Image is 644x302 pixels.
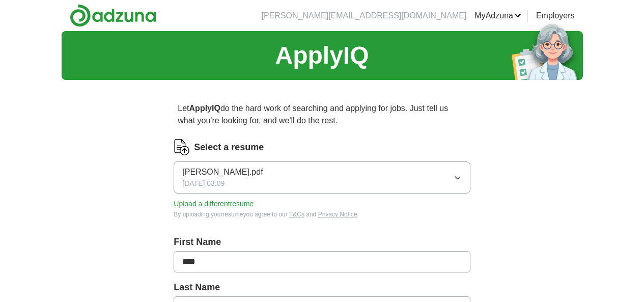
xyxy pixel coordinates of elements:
[174,139,190,155] img: CV Icon
[194,141,264,154] label: Select a resume
[189,104,220,113] strong: ApplyIQ
[174,199,254,209] button: Upload a differentresume
[70,4,156,27] img: Adzuna logo
[182,178,225,189] span: [DATE] 03:09
[174,235,470,249] label: First Name
[275,37,369,74] h1: ApplyIQ
[318,211,357,218] a: Privacy Notice
[174,161,470,194] button: [PERSON_NAME].pdf[DATE] 03:09
[289,211,304,218] a: T&Cs
[174,281,470,294] label: Last Name
[174,98,470,131] p: Let do the hard work of searching and applying for jobs. Just tell us what you're looking for, an...
[262,10,467,22] li: [PERSON_NAME][EMAIL_ADDRESS][DOMAIN_NAME]
[182,166,263,178] span: [PERSON_NAME].pdf
[536,10,575,22] a: Employers
[474,10,521,22] a: MyAdzuna
[174,210,470,219] div: By uploading your resume you agree to our and .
